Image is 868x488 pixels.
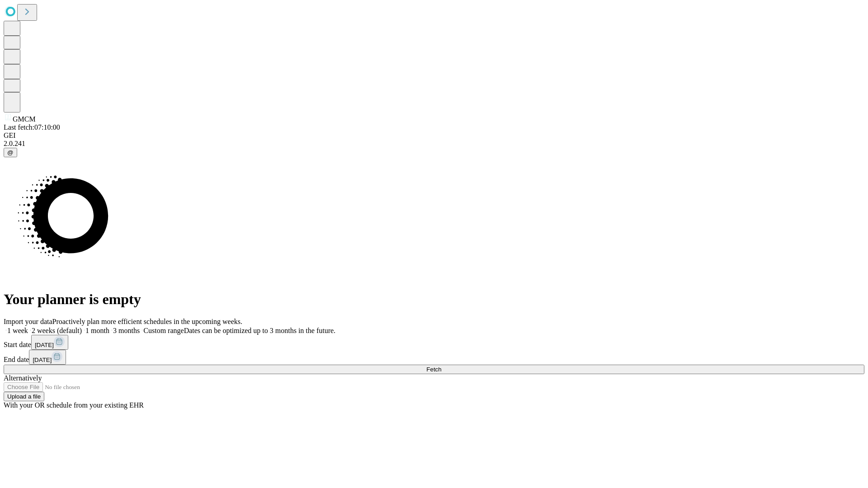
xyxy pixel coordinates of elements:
[35,342,54,348] span: [DATE]
[113,327,140,334] span: 3 months
[31,335,68,350] button: [DATE]
[426,366,441,373] span: Fetch
[4,140,864,148] div: 2.0.241
[52,318,242,325] span: Proactively plan more efficient schedules in the upcoming weeks.
[13,115,36,123] span: GMCM
[4,392,44,401] button: Upload a file
[7,149,14,156] span: @
[4,148,17,157] button: @
[4,401,144,409] span: With your OR schedule from your existing EHR
[143,327,184,334] span: Custom range
[4,374,42,382] span: Alternatively
[4,123,60,131] span: Last fetch: 07:10:00
[32,327,82,334] span: 2 weeks (default)
[29,350,66,365] button: [DATE]
[4,318,52,325] span: Import your data
[4,335,864,350] div: Start date
[4,350,864,365] div: End date
[7,327,28,334] span: 1 week
[184,327,335,334] span: Dates can be optimized up to 3 months in the future.
[85,327,109,334] span: 1 month
[4,291,864,308] h1: Your planner is empty
[4,131,864,140] div: GEI
[33,357,52,363] span: [DATE]
[4,365,864,374] button: Fetch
